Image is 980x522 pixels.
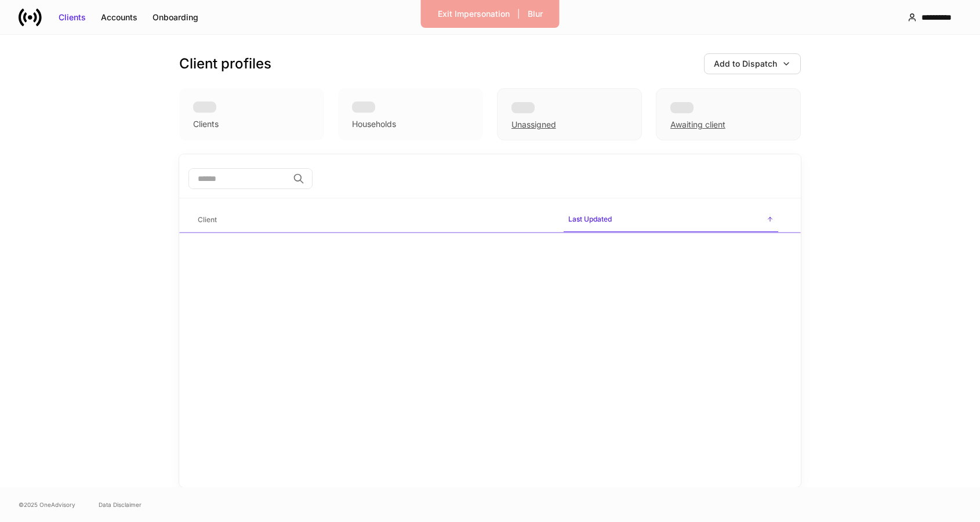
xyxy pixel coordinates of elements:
h6: Client [198,214,217,225]
span: © 2025 OneAdvisory [19,500,75,509]
div: Households [352,118,396,130]
button: Accounts [93,8,145,27]
button: Add to Dispatch [704,53,801,74]
div: Exit Impersonation [438,8,510,20]
button: Clients [51,8,93,27]
h3: Client profiles [179,55,271,73]
div: Onboarding [153,12,198,23]
div: Blur [528,8,543,20]
div: Unassigned [497,88,642,140]
button: Onboarding [145,8,206,27]
a: Data Disclaimer [99,500,141,509]
h6: Last Updated [568,213,612,224]
div: Unassigned [511,119,556,130]
div: Clients [59,12,86,23]
span: Last Updated [564,208,778,233]
div: Awaiting client [670,119,725,130]
div: Accounts [101,12,137,23]
button: Blur [520,5,550,23]
div: Awaiting client [656,88,801,140]
div: Clients [193,118,219,130]
div: Add to Dispatch [714,58,777,70]
button: Exit Impersonation [430,5,517,23]
span: Client [193,208,554,232]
